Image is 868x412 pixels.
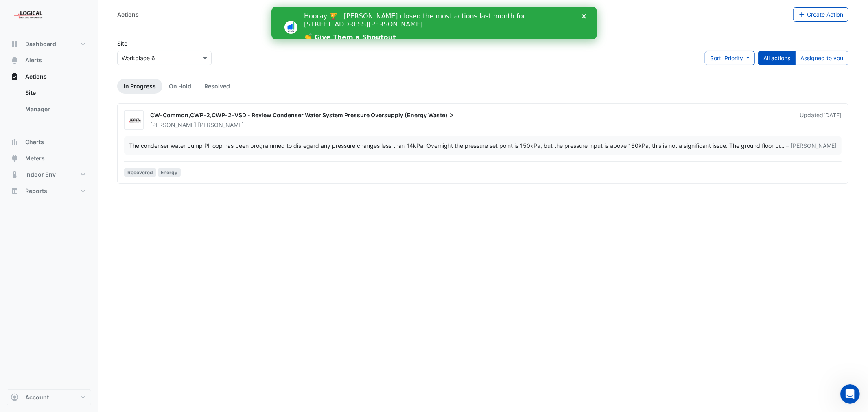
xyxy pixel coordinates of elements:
[25,72,47,81] span: Actions
[11,154,19,162] app-icon: Meters
[129,141,780,150] div: The condenser water pump PI loop has been programmed to disregard any pressure changes less than ...
[124,168,156,177] span: Recovered
[125,116,143,125] img: Logical Building Automation
[7,150,91,167] button: Meters
[840,384,860,404] iframe: Intercom live chat
[11,171,19,179] app-icon: Indoor Env
[198,121,244,129] span: [PERSON_NAME]
[10,7,46,23] img: Company Logo
[25,393,49,401] span: Account
[710,55,743,61] span: Sort: Priority
[162,79,198,94] a: On Hold
[758,51,796,65] button: All actions
[7,389,91,405] button: Account
[800,111,842,129] div: Updated
[7,167,91,183] button: Indoor Env
[7,68,91,85] button: Actions
[310,7,318,12] div: Close
[7,134,91,150] button: Charts
[117,10,139,19] div: Actions
[33,27,125,36] a: 👏 Give Them a Shoutout
[11,187,19,195] app-icon: Reports
[11,40,19,48] app-icon: Dashboard
[7,183,91,199] button: Reports
[117,39,127,48] label: Site
[19,85,91,101] a: Site
[795,51,848,65] button: Assigned to you
[271,7,597,39] iframe: Intercom live chat banner
[11,138,19,146] app-icon: Charts
[823,112,842,118] span: Fri 16-May-2025 10:09 AEST
[11,72,19,81] app-icon: Actions
[150,112,427,118] span: CW-Common,CWP-2,CWP-2-VSD - Review Condenser Water System Pressure Oversupply (Energy
[793,7,849,22] button: Create Action
[7,36,91,52] button: Dashboard
[11,56,19,64] app-icon: Alerts
[198,79,236,94] a: Resolved
[150,121,196,128] span: [PERSON_NAME]
[25,40,56,48] span: Dashboard
[807,11,843,18] span: Create Action
[7,85,91,121] div: Actions
[25,154,45,162] span: Meters
[25,187,47,195] span: Reports
[158,168,181,177] span: Energy
[25,56,42,64] span: Alerts
[25,171,56,179] span: Indoor Env
[129,141,837,150] div: …
[786,141,837,150] span: – [PERSON_NAME]
[705,51,755,65] button: Sort: Priority
[7,52,91,68] button: Alerts
[25,138,44,146] span: Charts
[19,101,91,117] a: Manager
[428,111,456,119] span: Waste)
[117,79,162,94] a: In Progress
